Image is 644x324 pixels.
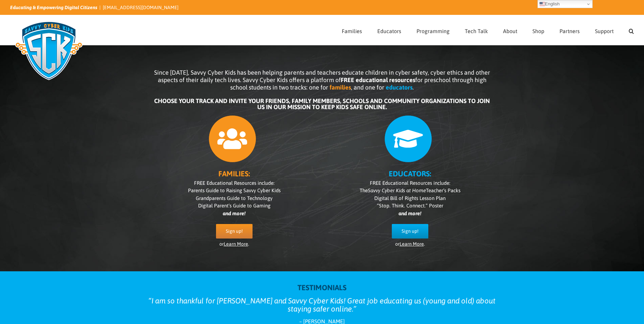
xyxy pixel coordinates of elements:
[219,241,249,247] span: or .
[10,5,97,10] i: Educating & Empowering Digital Citizens
[154,69,490,91] span: Since [DATE], Savvy Cyber Kids has been helping parents and teachers educate children in cyber sa...
[10,17,88,84] img: Savvy Cyber Kids Logo
[402,228,419,234] span: Sign up!
[223,210,245,216] i: and more!
[341,76,415,83] b: FREE educational resources
[395,241,425,247] span: or .
[559,28,580,34] span: Partners
[389,169,431,178] b: EDUCATORS:
[392,224,428,239] a: Sign up!
[370,180,450,186] span: FREE Educational Resources include:
[103,5,178,10] a: [EMAIL_ADDRESS][DOMAIN_NAME]
[595,28,614,34] span: Support
[377,203,443,208] span: “Stop. Think. Connect.” Poster
[503,28,517,34] span: About
[412,84,414,91] span: .
[342,15,362,45] a: Families
[532,15,544,45] a: Shop
[399,210,421,216] i: and more!
[342,15,634,45] nav: Main Menu
[377,28,401,34] span: Educators
[154,97,490,110] b: CHOOSE YOUR TRACK AND INVITE YOUR FRIENDS, FAMILY MEMBERS, SCHOOLS AND COMMUNITY ORGANIZATIONS TO...
[465,15,488,45] a: Tech Talk
[374,195,446,201] span: Digital Bill of Rights Lesson Plan
[465,28,488,34] span: Tech Talk
[297,283,347,292] strong: TESTIMONIALS
[198,203,270,208] span: Digital Parent’s Guide to Gaming
[416,15,450,45] a: Programming
[216,224,253,239] a: Sign up!
[377,15,401,45] a: Educators
[532,28,544,34] span: Shop
[330,84,351,91] b: families
[503,15,517,45] a: About
[196,195,272,201] span: Grandparents Guide to Technology
[146,297,498,313] blockquote: I am so thankful for [PERSON_NAME] and Savvy Cyber Kids! Great job educating us (young and old) a...
[342,28,362,34] span: Families
[416,28,450,34] span: Programming
[540,1,545,7] img: en
[226,228,243,234] span: Sign up!
[224,241,248,247] a: Learn More
[218,169,250,178] b: FAMILIES:
[360,188,460,193] span: The Teacher’s Packs
[559,15,580,45] a: Partners
[595,15,614,45] a: Support
[368,188,426,193] i: Savvy Cyber Kids at Home
[400,241,424,247] a: Learn More
[386,84,412,91] b: educators
[194,180,275,186] span: FREE Educational Resources include:
[629,15,634,45] a: Search
[351,84,384,91] span: , and one for
[188,188,281,193] span: Parents Guide to Raising Savvy Cyber Kids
